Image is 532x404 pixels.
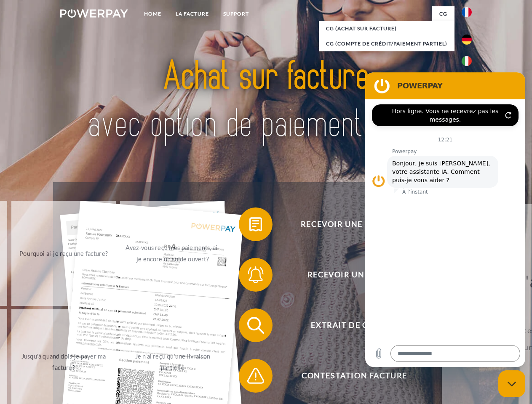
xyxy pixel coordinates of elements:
iframe: Fenêtre de messagerie [365,72,525,367]
img: qb_warning.svg [245,365,266,386]
img: title-powerpay_fr.svg [80,40,452,161]
img: logo-powerpay-white.svg [60,9,128,18]
iframe: Bouton de lancement de la fenêtre de messagerie, conversation en cours [498,370,525,397]
button: Extrait de compte [239,308,458,342]
a: Support [216,6,256,21]
a: CG [432,6,454,21]
a: CG (achat sur facture) [319,21,454,36]
div: Pourquoi ai-je reçu une facture? [16,247,111,259]
div: Je n'ai reçu qu'une livraison partielle [125,351,220,373]
a: CG (Compte de crédit/paiement partiel) [319,36,454,51]
img: fr [462,7,472,17]
span: Contestation Facture [251,359,457,393]
a: Avez-vous reçu mes paiements, ai-je encore un solde ouvert? [120,201,225,306]
img: it [462,56,472,66]
a: Home [137,6,168,21]
div: Avez-vous reçu mes paiements, ai-je encore un solde ouvert? [125,242,220,265]
span: Extrait de compte [251,308,457,342]
img: qb_search.svg [245,315,266,336]
a: LA FACTURE [168,6,216,21]
div: Jusqu'à quand dois-je payer ma facture? [16,351,111,373]
button: Contestation Facture [239,359,458,393]
img: de [462,35,472,45]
